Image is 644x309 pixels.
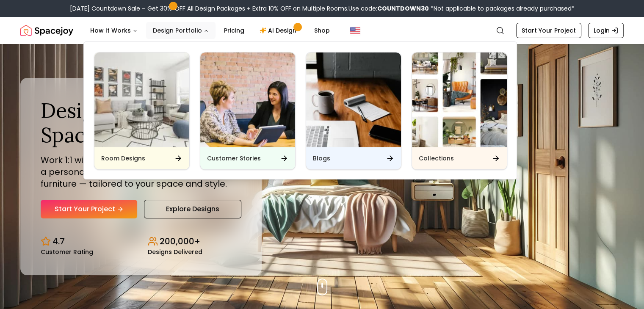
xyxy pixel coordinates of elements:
[412,52,507,170] a: CollectionsCollections
[94,52,189,147] img: Room Designs
[148,249,202,255] small: Designs Delivered
[83,22,337,39] nav: Main
[84,42,517,180] div: Design Portfolio
[41,154,241,190] p: Work 1:1 with expert interior designers to create a personalized design, complete with curated fu...
[20,22,73,39] a: Spacejoy
[348,4,429,13] span: Use code:
[101,154,145,163] h6: Room Designs
[253,22,306,39] a: AI Design
[516,23,581,38] a: Start Your Project
[307,22,337,39] a: Shop
[419,154,454,163] h6: Collections
[377,4,429,13] b: COUNTDOWN30
[350,25,360,36] img: United States
[207,154,261,163] h6: Customer Stories
[83,22,144,39] button: How It Works
[70,4,575,13] div: [DATE] Countdown Sale – Get 30% OFF All Design Packages + Extra 10% OFF on Multiple Rooms.
[20,17,624,44] nav: Global
[41,249,93,255] small: Customer Rating
[306,52,401,147] img: Blogs
[41,229,241,255] div: Design stats
[160,235,200,247] p: 200,000+
[217,22,251,39] a: Pricing
[306,52,401,170] a: BlogsBlogs
[94,52,190,170] a: Room DesignsRoom Designs
[144,200,241,218] a: Explore Designs
[200,52,295,147] img: Customer Stories
[41,98,241,147] h1: Design Your Dream Space Online
[20,22,73,39] img: Spacejoy Logo
[200,52,296,170] a: Customer StoriesCustomer Stories
[429,4,575,13] span: *Not applicable to packages already purchased*
[146,22,216,39] button: Design Portfolio
[41,200,137,218] a: Start Your Project
[313,154,330,163] h6: Blogs
[412,52,507,147] img: Collections
[53,235,65,247] p: 4.7
[588,23,624,38] a: Login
